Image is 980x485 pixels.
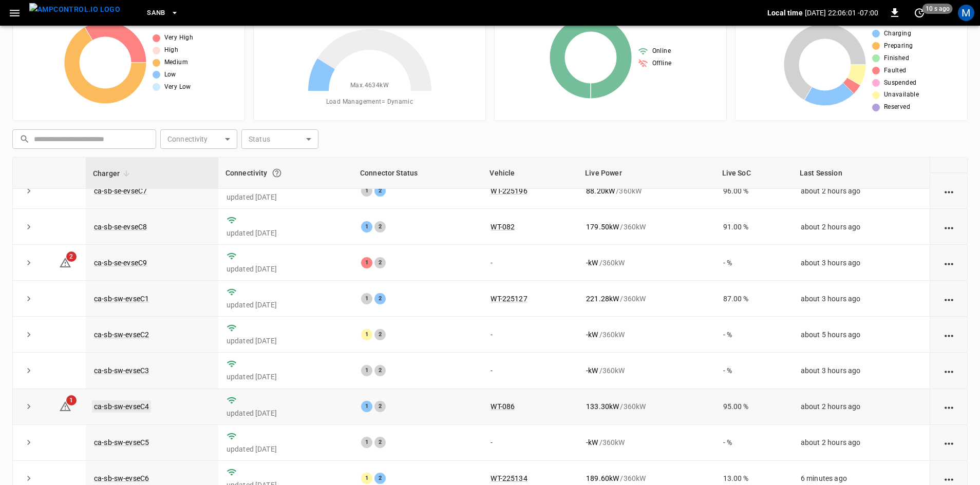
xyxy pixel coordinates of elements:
[793,281,930,317] td: about 3 hours ago
[491,402,515,411] a: WT-086
[943,365,955,376] div: action cell options
[227,228,345,238] p: updated [DATE]
[715,425,793,461] td: - %
[361,257,372,268] div: 1
[586,222,619,232] p: 179.50 kW
[715,173,793,209] td: 96.00 %
[21,327,36,342] button: expand row
[227,300,345,310] p: updated [DATE]
[482,317,578,353] td: -
[943,294,955,304] div: action cell options
[361,473,372,484] div: 1
[164,57,188,68] span: Medium
[374,365,386,376] div: 2
[227,372,345,382] p: updated [DATE]
[21,291,36,306] button: expand row
[586,329,706,340] div: / 360 kW
[268,164,286,182] button: Connection between the charger and our software.
[164,33,194,43] span: Very High
[164,45,179,55] span: High
[94,331,149,339] a: ca-sb-sw-evseC2
[93,167,133,180] span: Charger
[374,401,386,412] div: 2
[586,473,706,483] div: / 360 kW
[911,5,928,21] button: set refresh interval
[491,474,527,482] a: WT-225134
[361,221,372,232] div: 1
[21,435,36,450] button: expand row
[147,7,165,19] span: SanB
[361,401,372,412] div: 1
[326,97,413,107] span: Load Management = Dynamic
[586,186,706,196] div: / 360 kW
[361,329,372,340] div: 1
[94,295,149,303] a: ca-sb-sw-evseC1
[374,473,386,484] div: 2
[767,8,803,18] p: Local time
[353,158,482,189] th: Connector Status
[884,66,907,76] span: Faulted
[586,258,598,268] p: - kW
[793,425,930,461] td: about 2 hours ago
[652,59,672,69] span: Offline
[943,258,955,268] div: action cell options
[374,329,386,340] div: 2
[227,444,345,454] p: updated [DATE]
[94,438,149,447] a: ca-sb-sw-evseC5
[92,400,151,413] a: ca-sb-sw-evseC4
[491,295,527,303] a: WT-225127
[884,29,911,39] span: Charging
[59,258,71,266] a: 2
[164,82,191,92] span: Very Low
[94,474,149,482] a: ca-sb-sw-evseC6
[361,437,372,448] div: 1
[374,221,386,232] div: 2
[164,70,176,80] span: Low
[943,150,955,160] div: action cell options
[586,329,598,340] p: - kW
[943,329,955,340] div: action cell options
[586,437,706,448] div: / 360 kW
[884,90,919,100] span: Unavailable
[350,81,389,91] span: Max. 4634 kW
[586,365,598,376] p: - kW
[578,158,714,189] th: Live Power
[884,78,917,88] span: Suspended
[586,401,619,412] p: 133.30 kW
[793,353,930,389] td: about 3 hours ago
[482,425,578,461] td: -
[884,41,913,51] span: Preparing
[715,245,793,281] td: - %
[586,294,619,304] p: 221.28 kW
[715,317,793,353] td: - %
[793,389,930,425] td: about 2 hours ago
[793,317,930,353] td: about 5 hours ago
[652,46,671,56] span: Online
[482,353,578,389] td: -
[361,293,372,304] div: 1
[586,258,706,268] div: / 360 kW
[374,437,386,448] div: 2
[793,209,930,245] td: about 2 hours ago
[482,245,578,281] td: -
[884,53,909,64] span: Finished
[958,5,974,21] div: profile-icon
[143,3,183,23] button: SanB
[715,158,793,189] th: Live SoC
[586,186,615,196] p: 88.20 kW
[491,223,515,231] a: WT-082
[59,402,71,410] a: 1
[793,173,930,209] td: about 2 hours ago
[943,401,955,412] div: action cell options
[943,437,955,448] div: action cell options
[29,3,120,16] img: ampcontrol.io logo
[374,293,386,304] div: 2
[21,255,36,270] button: expand row
[805,8,878,18] p: [DATE] 22:06:01 -07:00
[943,473,955,483] div: action cell options
[227,192,345,202] p: updated [DATE]
[586,437,598,448] p: - kW
[586,365,706,376] div: / 360 kW
[94,366,149,375] a: ca-sb-sw-evseC3
[586,294,706,304] div: / 360 kW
